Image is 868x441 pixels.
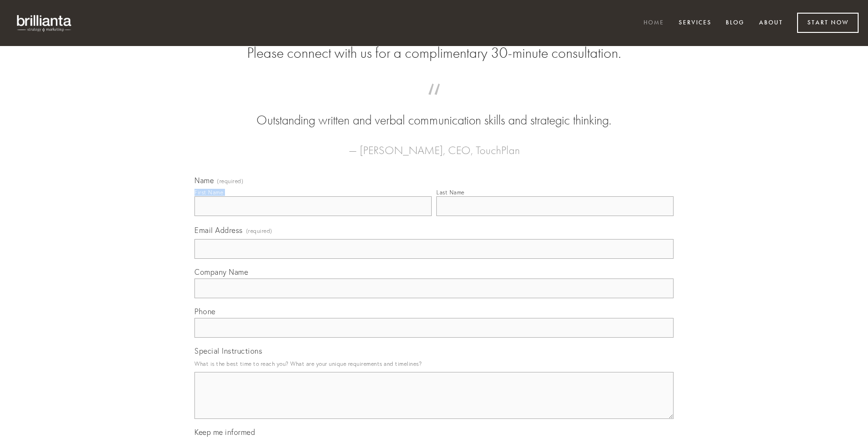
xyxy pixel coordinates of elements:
[194,44,674,62] h2: Please connect with us for a complimentary 30-minute consultation.
[217,178,243,184] span: (required)
[209,93,659,130] blockquote: Outstanding written and verbal communication skills and strategic thinking.
[194,346,262,356] span: Special Instructions
[246,224,272,237] span: (required)
[673,15,718,31] a: Services
[194,307,216,316] span: Phone
[720,15,751,31] a: Blog
[194,267,248,277] span: Company Name
[194,176,214,185] span: Name
[209,130,659,160] figcaption: — [PERSON_NAME], CEO, TouchPlan
[209,93,659,111] span: “
[9,9,80,37] img: brillianta - research, strategy, marketing
[436,189,465,196] div: Last Name
[194,427,255,437] span: Keep me informed
[194,189,223,196] div: First Name
[637,15,670,31] a: Home
[194,357,674,370] p: What is the best time to reach you? What are your unique requirements and timelines?
[753,15,789,31] a: About
[194,225,243,235] span: Email Address
[797,13,859,33] a: Start Now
